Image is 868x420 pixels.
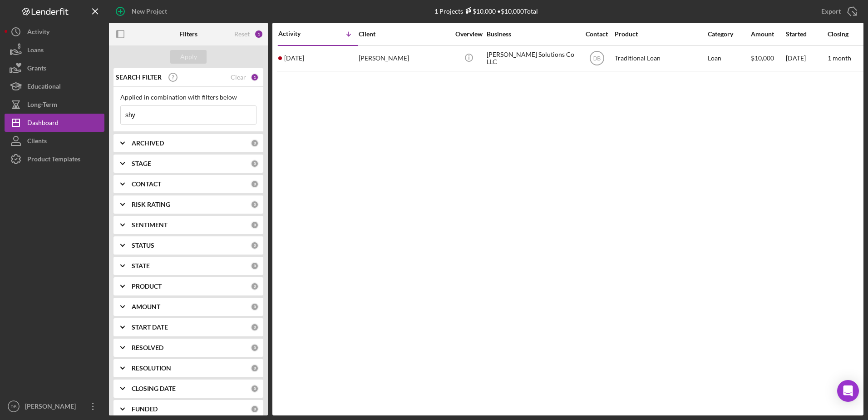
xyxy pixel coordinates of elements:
[27,95,57,116] div: Long-Term
[452,30,486,38] div: Overview
[708,30,750,38] div: Category
[786,30,827,38] div: Started
[5,23,104,41] button: Activity
[251,364,259,372] div: 0
[132,405,158,413] b: FUNDED
[120,94,256,101] div: Applied in combination with filters below
[251,221,259,229] div: 0
[5,150,104,168] button: Product Templates
[251,180,259,188] div: 0
[251,385,259,393] div: 0
[251,405,259,413] div: 0
[132,140,164,147] b: ARCHIVED
[786,46,827,70] div: [DATE]
[234,30,250,38] div: Reset
[27,132,47,152] div: Clients
[5,41,104,59] button: Loans
[251,323,259,331] div: 0
[27,23,49,43] div: Activity
[251,139,259,147] div: 0
[751,54,774,62] span: $10,000
[254,30,263,39] div: 1
[5,132,104,150] button: Clients
[132,2,167,20] div: New Project
[251,73,259,81] div: 1
[132,303,160,310] b: AMOUNT
[5,59,104,77] button: Grants
[10,404,16,409] text: DB
[580,30,614,38] div: Contact
[132,385,176,392] b: CLOSING DATE
[132,221,168,229] b: SENTIMENT
[837,380,859,402] div: Open Intercom Messenger
[132,160,151,167] b: STAGE
[751,30,785,38] div: Amount
[615,30,705,38] div: Product
[116,74,162,81] b: SEARCH FILTER
[5,95,104,114] button: Long-Term
[284,55,304,62] time: 2025-09-05 17:09
[27,114,59,134] div: Dashboard
[593,55,601,62] text: DB
[708,46,750,70] div: Loan
[812,2,863,20] button: Export
[828,54,851,62] time: 1 month
[27,41,44,61] div: Loans
[5,114,104,132] button: Dashboard
[251,303,259,311] div: 0
[109,2,176,20] button: New Project
[231,74,246,81] div: Clear
[132,365,171,372] b: RESOLUTION
[615,46,705,70] div: Traditional Loan
[27,150,80,170] div: Product Templates
[487,46,577,70] div: [PERSON_NAME] Solutions Co LLC
[23,397,82,418] div: [PERSON_NAME]
[132,283,162,290] b: PRODUCT
[463,7,496,15] div: $10,000
[251,200,259,209] div: 0
[27,77,61,98] div: Educational
[251,282,259,290] div: 0
[27,59,46,80] div: Grants
[179,30,197,38] b: Filters
[132,344,163,351] b: RESOLVED
[487,30,577,38] div: Business
[132,180,161,188] b: CONTACT
[170,50,207,64] button: Apply
[251,344,259,352] div: 0
[132,262,150,270] b: STATE
[251,241,259,250] div: 0
[359,30,449,38] div: Client
[251,262,259,270] div: 0
[132,242,154,249] b: STATUS
[5,397,104,415] button: DB[PERSON_NAME]
[132,324,168,331] b: START DATE
[180,50,197,64] div: Apply
[278,30,318,37] div: Activity
[5,77,104,95] button: Educational
[821,2,841,20] div: Export
[251,160,259,168] div: 0
[132,201,170,208] b: RISK RATING
[434,7,538,15] div: 1 Projects • $10,000 Total
[359,46,449,70] div: [PERSON_NAME]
